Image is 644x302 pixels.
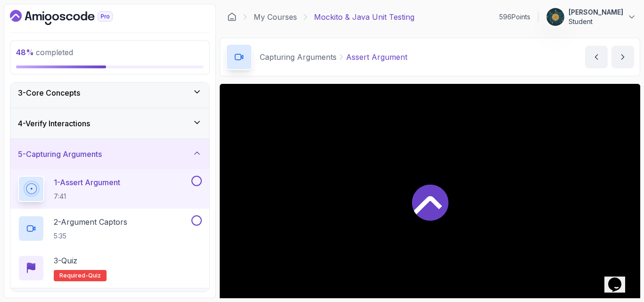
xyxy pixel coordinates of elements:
[59,272,88,279] span: Required-
[10,139,209,169] button: 5-Capturing Arguments
[569,8,623,17] p: [PERSON_NAME]
[10,78,209,108] button: 3-Core Concepts
[569,17,623,26] p: Student
[346,51,407,63] p: Assert Argument
[10,108,209,139] button: 4-Verify Interactions
[227,12,237,22] a: Dashboard
[88,272,101,279] span: quiz
[499,12,530,22] p: 596 Points
[18,255,202,281] button: 3-QuizRequired-quiz
[54,192,120,201] p: 7:41
[16,48,34,57] span: 48 %
[16,48,73,57] span: completed
[546,8,636,26] button: user profile image[PERSON_NAME]Student
[254,11,297,23] a: My Courses
[54,231,127,241] p: 5:35
[604,264,635,293] iframe: chat widget
[314,11,414,23] p: Mockito & Java Unit Testing
[18,176,202,202] button: 1-Assert Argument7:41
[585,46,608,68] button: previous content
[18,87,80,98] h3: 3 - Core Concepts
[18,148,102,160] h3: 5 - Capturing Arguments
[260,51,337,63] p: Capturing Arguments
[611,46,634,68] button: next content
[54,177,120,188] p: 1 - Assert Argument
[10,10,134,25] a: Dashboard
[54,216,127,228] p: 2 - Argument Captors
[54,255,77,266] p: 3 - Quiz
[546,8,564,26] img: user profile image
[18,118,90,129] h3: 4 - Verify Interactions
[18,215,202,242] button: 2-Argument Captors5:35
